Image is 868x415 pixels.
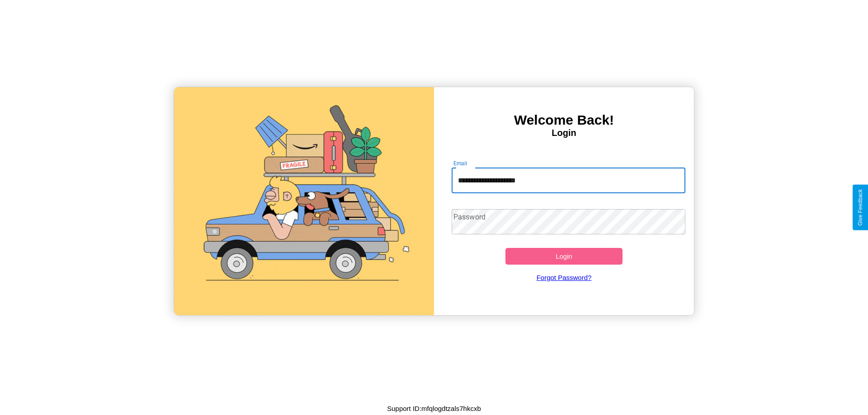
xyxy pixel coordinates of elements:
[857,189,863,226] div: Give Feedback
[447,265,681,290] a: Forgot Password?
[434,112,694,128] h3: Welcome Back!
[505,248,623,265] button: Login
[453,159,467,167] label: Email
[387,402,481,415] p: Support ID: mfqlogdtzals7hkcxb
[434,128,694,138] h4: Login
[174,87,434,315] img: gif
